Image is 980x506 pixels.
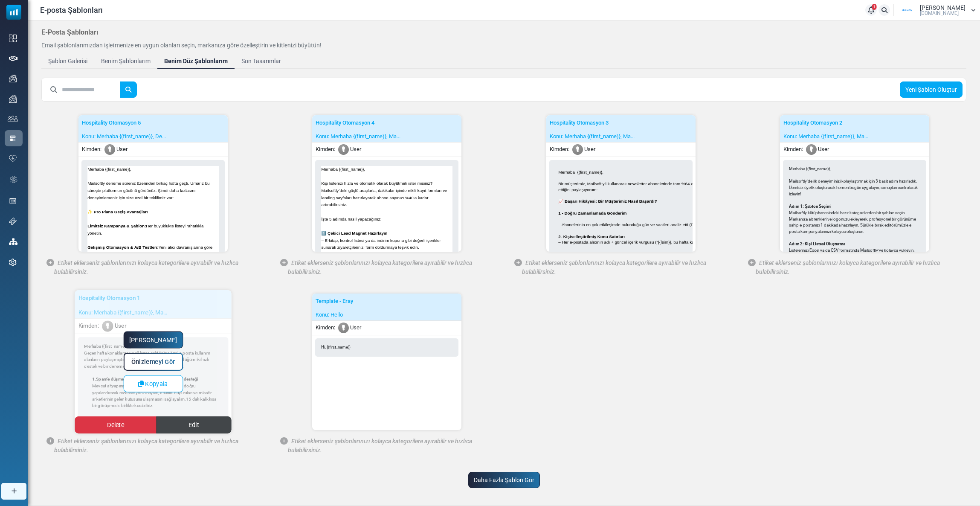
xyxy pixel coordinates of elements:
[321,166,452,173] p: Merhaba {(first_name)},
[123,332,183,349] a: [PERSON_NAME]
[156,416,232,433] a: Edit
[920,5,966,11] span: [PERSON_NAME]
[783,146,805,152] span: Kimden:
[872,4,877,10] span: 1
[321,216,452,223] p: İşte 5 adımda nasıl yapacağınız:
[9,35,17,42] img: dashboard-icon.svg
[87,180,219,201] p: Mailsoftly deneme süreniz üzerinden birkaç hafta geçti. Umarız bu süreçte platformun gücünü gördü...
[350,146,361,152] span: User
[558,181,820,192] p: Bir müşterimiz, Mailsoftly’i kullanarak newsletter abonelerinde tam %64 açılma oranı yakaladı. Aş...
[558,252,618,256] span: 3- Hedef Kitle Segmentasyonu
[75,416,157,433] a: Delete
[316,119,374,126] span: Hospitality Otomasyon 4
[8,116,18,122] img: contacts-icon.svg
[41,27,781,38] p: E-Posta Şablonları
[54,259,238,275] span: Etiket eklerseniz şablonlarınızı kolayca kategorilere ayırabilir ve hızlıca bulabilirsiniz.
[338,323,349,333] img: User
[896,4,918,17] img: User Logo
[558,251,820,263] p: – Sadece son [DEMOGRAPHIC_DATA] günde aktif [PERSON_NAME] abonelere odaklandı.
[321,231,387,236] span: 1️⃣ Çekici Lead Magnet Hazırlayın
[789,204,920,235] p: Mailsoftly kütüphanesindeki hazır kategorilerden bir şablon seçin. Markanıza ait renkleri ve logo...
[41,42,322,49] span: Email şablonlarımızdan işletmenize en uygun olanları seçin, markanıza göre özelleştirin ve kitlen...
[316,133,329,140] span: Konu:
[48,57,87,66] div: Şablon Galerisi
[338,144,349,155] img: User
[87,166,219,173] p: Merhaba {(first_name)},
[164,57,228,66] div: Benim Düz Şablonlarım
[9,155,17,162] img: domain-health-icon.svg
[316,146,337,152] span: Kimden:
[87,224,146,228] span: Limitsiz Kampanya & Şablon:
[87,245,159,250] span: Gelişmiş Otomasyon & A/B Testleri:
[789,166,920,172] p: Merhaba {(first_name)},
[558,199,657,204] span: 📈 Başarı Hikâyesi: Bir Müşterimiz Nasıl Başardı?
[789,241,920,272] p: Listelerinizi Excel ya da CSV formatında Mailsoftly’ye kolayca yükleyin. Segmentasyon aracımızla ...
[865,4,877,16] a: 1
[584,146,595,152] span: User
[806,144,817,155] img: User
[558,234,820,245] p: – Her e-postada alıcının adı + güncel içerik vurgusu (“{{İsim}}, bu hafta kaçırılmayacak fırsatla...
[818,146,829,152] span: User
[572,144,583,155] img: User
[188,422,199,429] span: Edit
[6,5,21,20] img: mailsoftly_icon_blue_white.svg
[920,11,959,16] span: [DOMAIN_NAME]
[82,146,103,152] span: Kimden:
[54,438,238,454] span: Etiket eklerseniz şablonlarınızı kolayca kategorilere ayırabilir ve hızlıca bulabilirsiniz.
[288,259,472,275] span: Etiket eklerseniz şablonlarınızı kolayca kategorilere ayırabilir ve hızlıca bulabilirsiniz.
[756,259,940,275] span: Etiket eklerseniz şablonlarınızı kolayca kategorilere ayırabilir ve hızlıca bulabilirsiniz.
[116,146,128,152] span: User
[107,422,124,429] span: Delete
[145,380,168,387] span: Kopyala
[783,133,797,140] span: Konu:
[565,133,635,140] span: Merhaba {(first_name)}, Ma...
[82,133,96,140] span: Konu:
[789,178,920,197] p: Mailsoftly’de ilk deneyiminizi kolaylaştırmak için 3 basit adım hazırladık. Ücretsiz üyelik oluşt...
[87,216,219,237] p: Her büyüklükte listeyi rahatlıkla yönetin.
[550,119,609,126] span: Hospitality Otomasyon 3
[558,211,626,215] span: 1 - Doğru Zamanlamada Gönderim
[87,244,219,258] p: Yeni alıcı davranışlarına göre otomatik akışlar kurun.
[550,133,563,140] span: Konu:
[101,57,151,66] div: Benim Şablonlarım
[97,133,166,140] span: Merhaba {(first_name)}, De...
[40,4,103,16] span: E-posta Şablonları
[9,197,17,205] img: landing_pages.svg
[9,134,17,142] img: email-templates-icon-active.svg
[321,180,452,209] p: Kişi listenizi hızla ve otomatik olarak büyütmek ister misiniz? Mailsoftly’deki güçlü araçlarla, ...
[316,324,337,331] span: Kimden:
[123,353,183,371] a: Önizlemeyi Gör
[896,4,976,17] a: User Logo [PERSON_NAME] [DOMAIN_NAME]
[9,95,17,103] img: campaigns-icon.png
[123,375,183,393] a: Kopyala
[550,146,571,152] span: Kimden:
[350,324,361,331] span: User
[131,358,175,366] span: Önizlemeyi Gör
[316,298,353,304] span: Template - Eray
[321,344,452,351] p: Hi, {(first_name)}
[558,216,820,227] p: – Abonelerinin en çok etkileşimde bulunduğu gün ve saatleri analiz etti (Perşembe 11:00–12:00 ara...
[9,218,17,225] img: support-icon.svg
[9,75,17,82] img: campaigns-icon.png
[241,57,281,66] div: Son Tasarımlar
[288,438,472,454] span: Etiket eklerseniz şablonlarınızı kolayca kategorilere ayırabilir ve hızlıca bulabilirsiniz.
[522,259,706,275] span: Etiket eklerseniz şablonlarınızı kolayca kategorilere ayırabilir ve hızlıca bulabilirsiniz.
[798,133,868,140] span: Merhaba {(first_name)}, Ma...
[331,133,400,140] span: Merhaba {(first_name)}, Ma...
[558,234,625,239] span: 2- Kişiselleştirilmiş Konu Satırları
[9,259,17,266] img: settings-icon.svg
[783,119,842,126] span: Hospitality Otomasyon 2
[468,472,540,488] a: Daha Fazla Şablon Gör
[789,241,845,246] b: Adım 2: Kişi Listesi Oluşturma
[789,204,832,209] b: Adım 1: Şablon Seçimi
[558,169,820,175] p: Merhaba {(first_name)},
[316,311,329,318] span: Konu:
[900,81,963,98] a: Yeni Şablon Oluştur
[82,119,141,126] span: Hospitality Otomasyon 5
[104,144,115,155] img: User
[321,230,452,251] p: – E-kitap, kontrol listesi ya da indirim kuponu gibi değerli içerikler sunarak ziyaretçilerinizi ...
[9,175,18,185] img: workflow.svg
[87,209,148,214] span: ✨ Pro Plana Geçiş Avantajları
[331,311,343,318] span: Hello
